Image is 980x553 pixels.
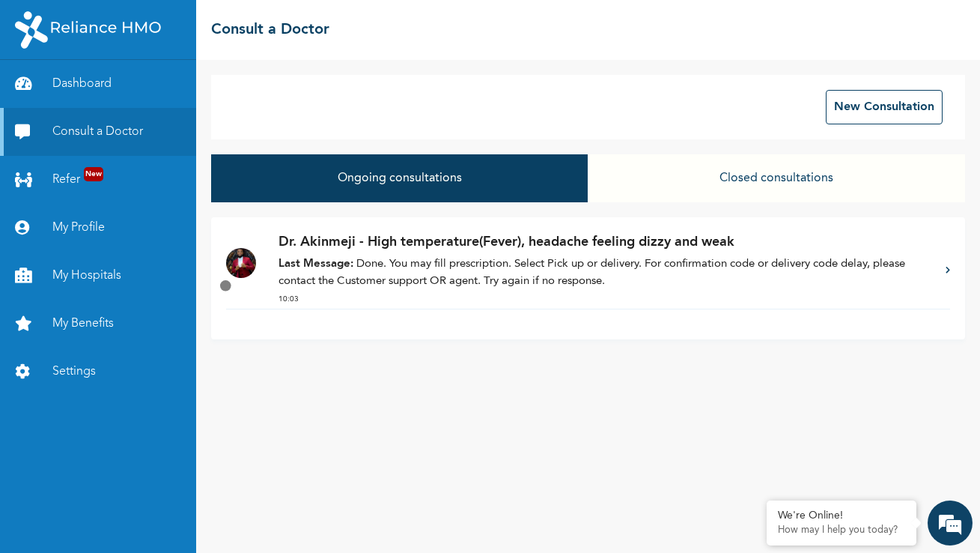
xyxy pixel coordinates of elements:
p: Done. You may fill prescription. Select Pick up or delivery. For confirmation code or delivery co... [279,256,931,290]
p: Dr. Akinmeji - High temperature(Fever), headache feeling dizzy and weak [279,232,931,253]
strong: Last Message: [279,259,353,270]
h2: Consult a Doctor [211,19,329,41]
img: RelianceHMO's Logo [15,11,161,49]
button: Closed consultations [588,154,965,202]
p: 10:03 [279,294,931,305]
p: How may I help you today? [778,525,905,537]
button: Ongoing consultations [211,154,588,202]
div: We're Online! [778,510,905,522]
img: Doctor [226,248,256,278]
button: New Consultation [826,90,943,124]
span: New [84,167,103,181]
